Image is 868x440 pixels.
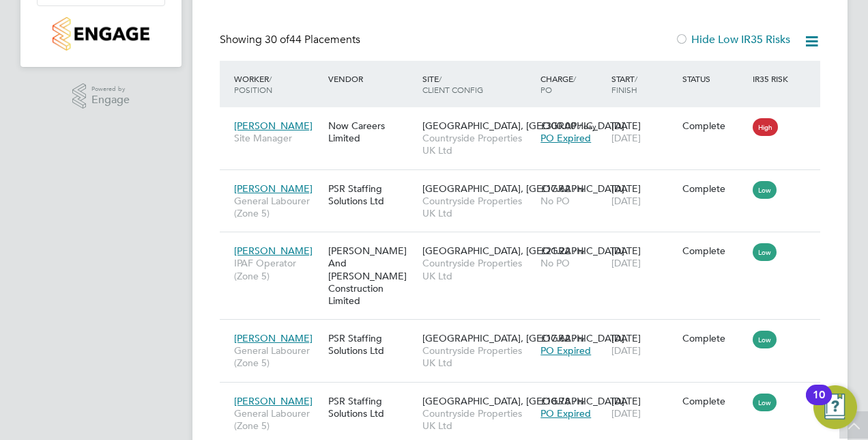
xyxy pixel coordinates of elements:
span: £17.62 [540,182,570,195]
button: Open Resource Center, 10 new notifications [813,385,857,429]
span: Powered by [91,83,130,95]
a: Go to home page [37,17,165,51]
span: / Position [234,73,272,95]
img: countryside-properties-logo-retina.png [53,17,149,51]
span: £21.22 [540,245,570,257]
div: Complete [682,120,747,132]
div: Showing [220,33,363,47]
span: No PO [540,195,570,207]
span: [PERSON_NAME] [234,395,313,407]
span: [PERSON_NAME] [234,332,313,344]
span: 44 Placements [265,33,360,46]
a: [PERSON_NAME]General Labourer (Zone 5)PSR Staffing Solutions Ltd[GEOGRAPHIC_DATA], [GEOGRAPHIC_DA... [231,175,820,187]
span: / hr [573,396,585,407]
div: [PERSON_NAME] And [PERSON_NAME] Construction Limited [325,238,419,314]
span: 30 of [265,33,289,46]
div: PSR Staffing Solutions Ltd [325,176,419,214]
span: [GEOGRAPHIC_DATA], [GEOGRAPHIC_DATA] [422,182,624,195]
span: / hr [573,184,585,194]
span: [PERSON_NAME] [234,120,313,132]
div: Complete [682,245,747,257]
div: Site [419,66,537,102]
span: £17.62 [540,332,570,344]
span: [PERSON_NAME] [234,245,313,257]
span: Low [753,181,777,199]
div: [DATE] [608,388,679,426]
span: [GEOGRAPHIC_DATA], [GEOGRAPHIC_DATA] [422,245,624,257]
span: Low [753,243,777,261]
div: Status [679,66,750,91]
span: General Labourer (Zone 5) [234,407,321,432]
span: £18.78 [540,395,570,407]
span: Low [753,394,777,411]
div: Complete [682,332,747,344]
span: £300.00 [540,120,576,132]
span: Engage [91,94,130,106]
div: Complete [682,395,747,407]
div: Start [608,66,679,102]
span: / Client Config [422,73,483,95]
div: [DATE] [608,176,679,214]
span: [PERSON_NAME] [234,182,313,195]
label: Hide Low IR35 Risks [675,33,790,46]
span: PO Expired [540,344,591,357]
span: / hr [573,246,585,256]
div: [DATE] [608,113,679,151]
a: [PERSON_NAME]General Labourer (Zone 5)PSR Staffing Solutions Ltd[GEOGRAPHIC_DATA], [GEOGRAPHIC_DA... [231,325,820,336]
span: [GEOGRAPHIC_DATA], [GEOGRAPHIC_DATA] [422,395,624,407]
span: No PO [540,257,570,269]
div: Charge [537,66,608,102]
span: Countryside Properties UK Ltd [422,344,534,369]
a: [PERSON_NAME]Site ManagerNow Careers Limited[GEOGRAPHIC_DATA], [GEOGRAPHIC_DATA]Countryside Prope... [231,112,820,124]
span: [DATE] [611,407,641,420]
div: PSR Staffing Solutions Ltd [325,325,419,363]
span: / hr [573,333,585,344]
span: Countryside Properties UK Ltd [422,195,534,219]
span: [DATE] [611,132,641,144]
a: Powered byEngage [72,83,130,109]
div: [DATE] [608,325,679,363]
span: IPAF Operator (Zone 5) [234,257,321,281]
span: [GEOGRAPHIC_DATA], [GEOGRAPHIC_DATA] [422,120,624,132]
div: Vendor [325,66,419,91]
span: [DATE] [611,257,641,269]
div: Now Careers Limited [325,113,419,151]
span: / Finish [611,73,637,95]
span: PO Expired [540,407,591,420]
div: IR35 Risk [749,66,796,91]
span: General Labourer (Zone 5) [234,344,321,369]
span: Countryside Properties UK Ltd [422,132,534,156]
span: Countryside Properties UK Ltd [422,407,534,432]
span: Low [753,331,777,348]
div: PSR Staffing Solutions Ltd [325,388,419,426]
span: [DATE] [611,344,641,357]
a: [PERSON_NAME]General Labourer (Zone 5)PSR Staffing Solutions Ltd[GEOGRAPHIC_DATA], [GEOGRAPHIC_DA... [231,387,820,399]
span: General Labourer (Zone 5) [234,195,321,219]
div: Worker [231,66,325,102]
span: [DATE] [611,195,641,207]
span: / PO [540,73,576,95]
span: Countryside Properties UK Ltd [422,257,534,281]
span: / day [579,121,596,131]
a: [PERSON_NAME]IPAF Operator (Zone 5)[PERSON_NAME] And [PERSON_NAME] Construction Limited[GEOGRAPHI... [231,237,820,249]
div: 10 [813,395,825,413]
div: [DATE] [608,238,679,276]
span: High [753,118,778,136]
span: PO Expired [540,132,591,144]
span: Site Manager [234,132,321,144]
div: Complete [682,182,747,195]
span: [GEOGRAPHIC_DATA], [GEOGRAPHIC_DATA] [422,332,624,344]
